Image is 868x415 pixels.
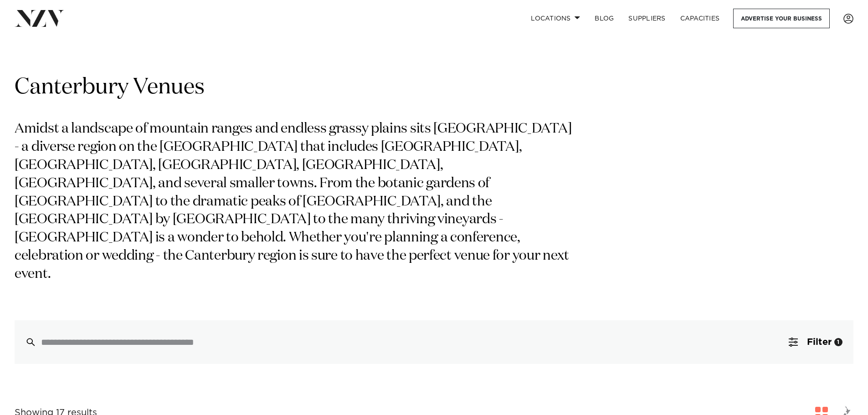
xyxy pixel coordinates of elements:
a: Locations [524,9,587,28]
p: Amidst a landscape of mountain ranges and endless grassy plains sits [GEOGRAPHIC_DATA] - a divers... [15,120,578,284]
div: 1 [834,338,842,346]
span: Filter [807,338,832,347]
a: BLOG [587,9,621,28]
h1: Canterbury Venues [15,73,853,102]
button: Filter1 [778,320,853,364]
img: nzv-logo.png [15,10,64,26]
a: Capacities [673,9,727,28]
a: Advertise your business [733,9,830,28]
a: SUPPLIERS [621,9,673,28]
